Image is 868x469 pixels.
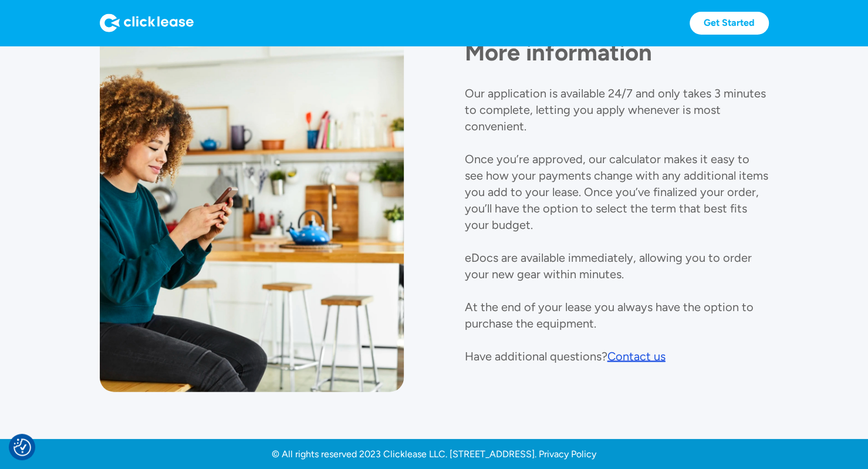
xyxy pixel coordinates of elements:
button: Consent Preferences [13,438,31,456]
a: Contact us [607,348,666,365]
a: Get Started [690,12,769,35]
div: Contact us [607,349,666,363]
img: Revisit consent button [13,438,31,456]
p: Our application is available 24/7 and only takes 3 minutes to complete, letting you apply wheneve... [465,86,768,363]
img: Logo [100,14,194,32]
a: © All rights reserved 2023 Clicklease LLC. [STREET_ADDRESS]. Privacy Policy [272,448,596,460]
h1: More information [465,38,769,66]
